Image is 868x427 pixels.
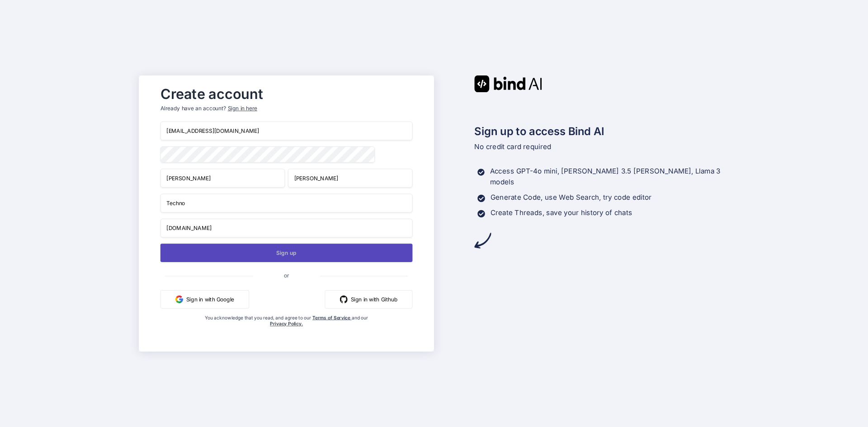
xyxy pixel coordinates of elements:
[288,169,412,188] input: Last Name
[203,314,371,345] div: You acknowledge that you read, and agree to our and our
[160,105,413,113] p: Already have an account?
[325,290,413,309] button: Sign in with Github
[474,75,542,92] img: Bind AI logo
[490,166,729,188] p: Access GPT-4o mini, [PERSON_NAME] 3.5 [PERSON_NAME], Llama 3 models
[160,244,413,262] button: Sign up
[160,194,413,213] input: Your company name
[474,123,729,139] h2: Sign up to access Bind AI
[175,296,183,303] img: google
[312,314,352,320] a: Terms of Service
[253,266,320,285] span: or
[270,321,303,327] a: Privacy Policy.
[474,141,729,152] p: No credit card required
[160,169,285,188] input: First Name
[160,219,413,238] input: Company website
[160,290,249,309] button: Sign in with Google
[160,88,413,100] h2: Create account
[491,192,651,203] p: Generate Code, use Web Search, try code editor
[160,122,413,141] input: Email
[340,296,348,303] img: github
[491,207,632,218] p: Create Threads, save your history of chats
[474,232,491,249] img: arrow
[228,105,257,113] div: Sign in here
